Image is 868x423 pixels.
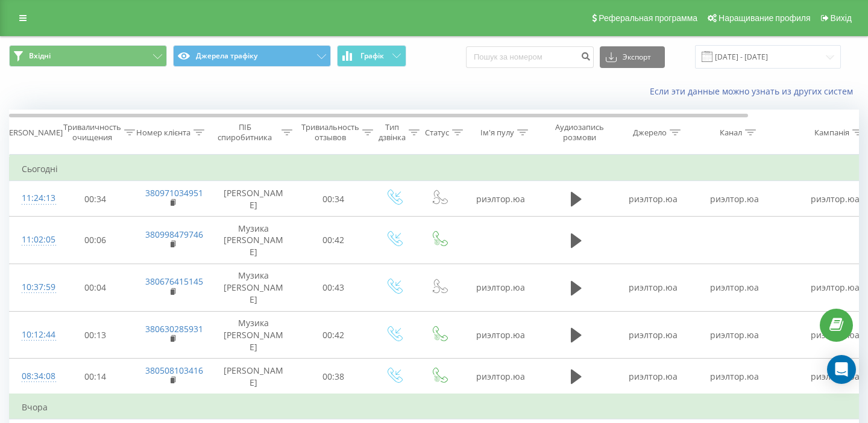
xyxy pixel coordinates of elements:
a: 380630285931 [145,323,203,335]
font: 00:42 [322,329,344,341]
font: Вчора [22,401,48,413]
font: Если эти данные можно узнать из других систем [650,85,853,97]
font: риэлтор.юа [710,193,759,205]
font: 00:06 [84,235,106,246]
font: Статус [425,127,449,138]
a: 380508103416 [145,365,203,376]
font: риэлтор.юа [710,329,759,341]
font: 10:37:59 [22,281,55,292]
font: Вхідні [29,51,51,61]
font: 08:34:08 [22,370,55,381]
font: [PERSON_NAME] [224,187,283,211]
a: Если эти данные можно узнать из других систем [650,85,859,97]
div: Открытый Интерком Мессенджер [827,355,856,384]
font: Сьогодні [22,163,58,174]
font: Джерела трафіку [196,51,257,61]
font: Номер клієнта [136,127,190,138]
font: 11:24:13 [22,192,55,203]
font: Тривиальность отзывов [301,122,359,143]
font: Ім'я пулу [480,127,514,138]
font: риэлтор.юа [629,329,678,341]
font: 00:14 [84,371,106,382]
font: Кампанія [814,127,849,138]
font: Музика [PERSON_NAME] [224,270,283,305]
font: ПІБ спиробитника [218,122,272,143]
button: Графік [337,45,406,67]
font: риэлтор.юа [629,193,678,205]
font: Наращивание профиля [719,13,810,23]
font: 10:12:44 [22,329,55,340]
a: 380971034951 [145,187,203,199]
font: Музика [PERSON_NAME] [224,223,283,258]
font: Экспорт [623,52,651,62]
font: 00:38 [322,371,344,382]
font: 00:43 [322,282,344,293]
font: риэлтор.юа [476,193,525,205]
font: Канал [720,127,742,138]
font: 00:34 [322,193,344,205]
font: Вихід [831,13,852,23]
button: Вхідні [9,45,167,67]
font: Музика [PERSON_NAME] [224,317,283,353]
font: риэлтор.юа [811,282,860,293]
button: Джерела трафіку [173,45,331,67]
font: Аудиозапись розмови [555,122,604,143]
input: Пошук за номером [466,46,594,68]
font: Триваличность очищения [63,122,121,143]
font: риэлтор.юа [710,371,759,382]
font: 11:02:05 [22,233,55,245]
button: Экспорт [600,46,665,68]
font: 00:34 [84,193,106,205]
a: 380676415145 [145,276,203,287]
font: Графік [360,51,384,61]
font: [PERSON_NAME] [224,365,283,388]
font: риэлтор.юа [629,371,678,382]
font: 00:42 [322,235,344,246]
font: Джерело [633,127,667,138]
a: 380998479746 [145,229,203,240]
font: риэлтор.юа [710,282,759,293]
font: 00:04 [84,282,106,293]
font: риэлтор.юа [811,329,860,341]
font: риэлтор.юа [629,282,678,293]
font: [PERSON_NAME] [2,127,63,138]
font: риэлтор.юа [476,329,525,341]
font: риэлтор.юа [811,193,860,205]
font: 00:13 [84,329,106,341]
font: риэлтор.юа [811,371,860,382]
font: риэлтор.юа [476,371,525,382]
font: Реферальная программа [599,13,697,23]
font: риэлтор.юа [476,282,525,293]
font: Тип дзвінка [379,122,406,143]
